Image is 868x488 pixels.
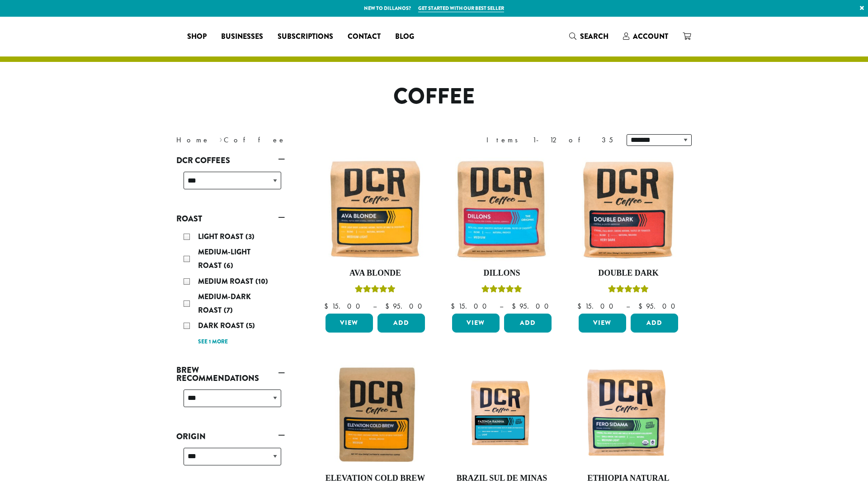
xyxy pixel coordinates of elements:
a: Double DarkRated 4.50 out of 5 [576,157,680,310]
span: Subscriptions [278,31,333,42]
span: (6) [224,260,233,271]
span: Light Roast [198,231,245,242]
div: Rated 4.50 out of 5 [608,284,649,297]
button: Add [504,314,552,333]
span: Medium-Light Roast [198,247,250,271]
img: Double-Dark-12oz-300x300.jpg [576,157,680,261]
div: DCR Coffees [176,168,285,200]
div: Rated 5.00 out of 5 [355,284,396,297]
span: Contact [348,31,381,42]
span: Businesses [221,31,263,42]
span: $ [451,301,458,311]
img: Ava-Blonde-12oz-1-300x300.jpg [323,157,427,261]
a: View [579,314,626,333]
span: Shop [187,31,207,42]
a: Brew Recommendations [176,362,285,386]
span: Account [633,31,668,42]
h4: Elevation Cold Brew [323,474,427,483]
h4: Ethiopia Natural [576,474,680,483]
h4: Ava Blonde [323,268,427,278]
div: Items 1-12 of 35 [486,135,613,145]
img: Dillons-12oz-300x300.jpg [450,157,554,261]
button: Add [631,314,678,333]
h4: Brazil Sul De Minas [450,474,554,483]
a: Ava BlondeRated 5.00 out of 5 [323,157,427,310]
span: $ [577,301,585,311]
span: $ [638,301,646,311]
a: View [325,314,373,333]
div: Brew Recommendations [176,386,285,418]
bdi: 95.00 [638,301,679,311]
span: Medium-Dark Roast [198,291,251,315]
bdi: 15.00 [451,301,491,311]
bdi: 95.00 [385,301,426,311]
h1: Coffee [170,84,698,110]
img: DCR-Fero-Sidama-Coffee-Bag-2019-300x300.png [576,362,680,466]
span: – [626,301,630,311]
span: (5) [246,320,255,331]
img: Fazenda-Rainha_12oz_Mockup.jpg [450,375,554,453]
span: Dark Roast [198,320,246,331]
bdi: 15.00 [324,301,364,311]
span: (7) [224,305,233,315]
span: (10) [255,276,268,286]
bdi: 15.00 [577,301,618,311]
button: Add [377,314,425,333]
a: Home [176,135,210,145]
a: Origin [176,429,285,444]
a: Search [562,29,616,44]
span: Search [580,31,609,42]
div: Rated 5.00 out of 5 [481,284,522,297]
span: $ [512,301,519,311]
a: Get started with our best seller [418,5,504,12]
span: Blog [395,31,414,42]
div: Origin [176,444,285,476]
a: See 1 more [198,338,228,347]
a: DCR Coffees [176,153,285,168]
nav: Breadcrumb [176,135,420,145]
span: $ [385,301,393,311]
img: Elevation-Cold-Brew-300x300.jpg [323,362,427,466]
a: View [452,314,500,333]
div: Roast [176,226,285,352]
bdi: 95.00 [512,301,553,311]
a: DillonsRated 5.00 out of 5 [450,157,554,310]
span: $ [324,301,332,311]
span: (3) [245,231,255,242]
h4: Double Dark [576,268,680,278]
span: › [219,131,222,145]
h4: Dillons [450,268,554,278]
a: Shop [180,29,214,44]
span: – [373,301,377,311]
a: Roast [176,211,285,226]
span: – [500,301,503,311]
span: Medium Roast [198,276,255,286]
